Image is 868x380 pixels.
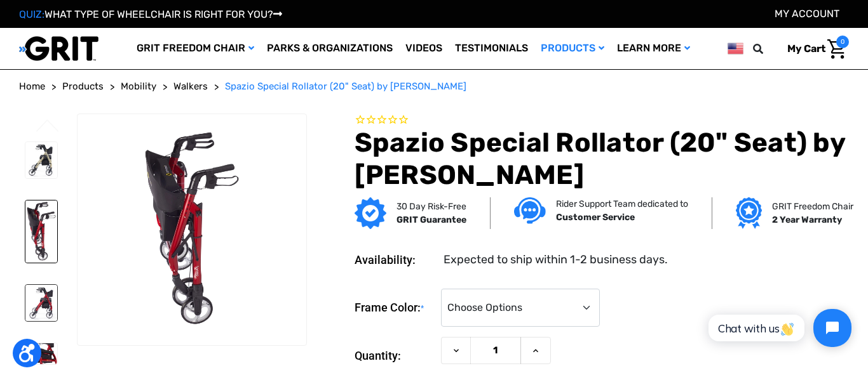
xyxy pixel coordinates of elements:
[25,142,57,178] img: Spazio Special Rollator (20" Seat) by Comodita
[695,298,862,358] iframe: Tidio Chat
[34,119,61,134] button: Go to slide 2 of 2
[225,81,466,92] span: Spazio Special Rollator (20" Seat) by [PERSON_NAME]
[19,8,282,20] a: QUIZ:WHAT TYPE OF WHEELCHAIR IS RIGHT FOR YOU?
[772,214,842,225] strong: 2 Year Warranty
[397,214,466,225] strong: GRIT Guarantee
[397,200,466,213] p: 30 Day Risk-Free
[355,251,435,268] dt: Availability:
[836,36,849,48] span: 0
[556,197,688,211] p: Rider Support Team dedicated to
[62,79,104,94] a: Products
[514,197,546,223] img: Customer service
[759,36,778,62] input: Search
[355,127,849,191] h1: Spazio Special Rollator (20" Seat) by [PERSON_NAME]
[355,197,386,229] img: GRIT Guarantee
[444,251,668,268] dd: Expected to ship within 1-2 business days.
[534,28,611,69] a: Products
[355,289,435,327] label: Frame Color:
[19,36,98,62] img: GRIT All-Terrain Wheelchair and Mobility Equipment
[261,28,399,69] a: Parks & Organizations
[449,28,534,69] a: Testimonials
[62,81,104,92] span: Products
[778,36,849,62] a: Cart with 0 items
[25,343,57,364] img: Spazio Special Rollator (20" Seat) by Comodita
[19,81,45,92] span: Home
[827,39,846,59] img: Cart
[25,200,57,263] img: Spazio Special Rollator (20" Seat) by Comodita
[173,81,208,92] span: Walkers
[736,197,762,229] img: Grit freedom
[121,79,156,94] a: Mobility
[25,285,57,321] img: Spazio Special Rollator (20" Seat) by Comodita
[611,28,696,69] a: Learn More
[787,43,825,55] span: My Cart
[121,81,156,92] span: Mobility
[772,200,853,213] p: GRIT Freedom Chair
[19,79,45,94] a: Home
[556,212,635,223] strong: Customer Service
[78,128,306,331] img: Spazio Special Rollator (20" Seat) by Comodita
[355,114,849,128] span: Rated 0.0 out of 5 stars 0 reviews
[130,28,261,69] a: GRIT Freedom Chair
[225,79,466,94] a: Spazio Special Rollator (20" Seat) by [PERSON_NAME]
[19,79,849,94] nav: Breadcrumb
[355,337,435,375] label: Quantity:
[399,28,449,69] a: Videos
[19,8,44,20] span: QUIZ:
[728,41,743,56] img: us.png
[173,79,208,94] a: Walkers
[775,8,839,20] a: Account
